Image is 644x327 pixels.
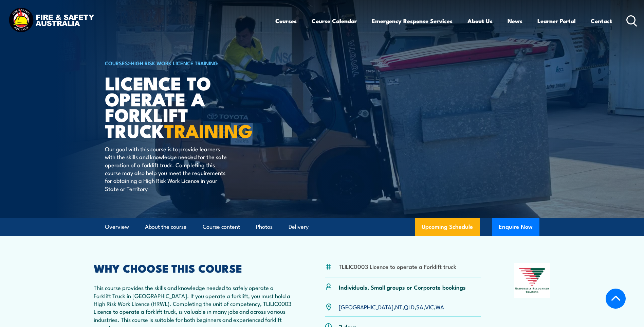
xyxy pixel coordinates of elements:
a: NT [395,303,402,311]
a: Photos [256,218,273,236]
p: Individuals, Small groups or Corporate bookings [339,283,466,291]
a: WA [436,303,444,311]
a: Delivery [289,218,309,236]
h6: > [105,59,273,67]
a: Course Calendar [312,12,357,30]
a: VIC [425,303,434,311]
h2: WHY CHOOSE THIS COURSE [94,263,292,273]
a: Emergency Response Services [372,12,453,30]
a: News [508,12,522,30]
a: SA [416,303,423,311]
p: Our goal with this course is to provide learners with the skills and knowledge needed for the saf... [105,145,229,192]
a: QLD [404,303,415,311]
h1: Licence to operate a forklift truck [105,75,273,138]
p: , , , , , [339,303,444,311]
a: [GEOGRAPHIC_DATA] [339,303,393,311]
a: About the course [145,218,187,236]
strong: TRAINING [164,116,253,144]
a: Contact [591,12,612,30]
a: About Us [467,12,493,30]
button: Enquire Now [492,218,539,236]
a: COURSES [105,59,128,67]
a: Learner Portal [537,12,576,30]
a: Courses [275,12,297,30]
a: Course content [203,218,240,236]
a: Overview [105,218,129,236]
a: Upcoming Schedule [415,218,480,236]
li: TLILIC0003 Licence to operate a Forklift truck [339,262,456,270]
a: High Risk Work Licence Training [131,59,218,67]
img: Nationally Recognised Training logo. [514,263,551,298]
